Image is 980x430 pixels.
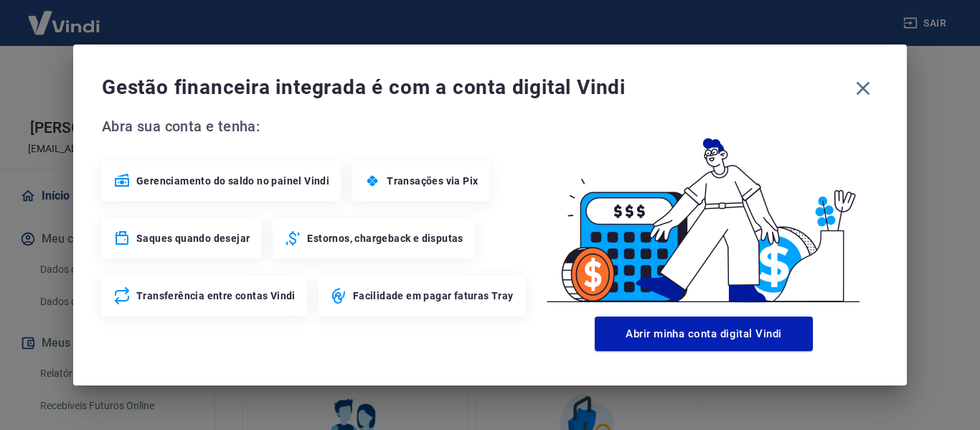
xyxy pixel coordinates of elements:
span: Gerenciamento do saldo no painel Vindi [136,174,329,188]
span: Gestão financeira integrada é com a conta digital Vindi [102,73,848,102]
button: Abrir minha conta digital Vindi [595,317,813,351]
span: Estornos, chargeback e disputas [307,231,463,246]
span: Abra sua conta e tenha: [102,115,529,138]
span: Transações via Pix [387,174,478,188]
span: Transferência entre contas Vindi [136,289,296,303]
span: Saques quando desejar [136,231,250,246]
img: Good Billing [529,115,878,311]
span: Facilidade em pagar faturas Tray [353,289,514,303]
